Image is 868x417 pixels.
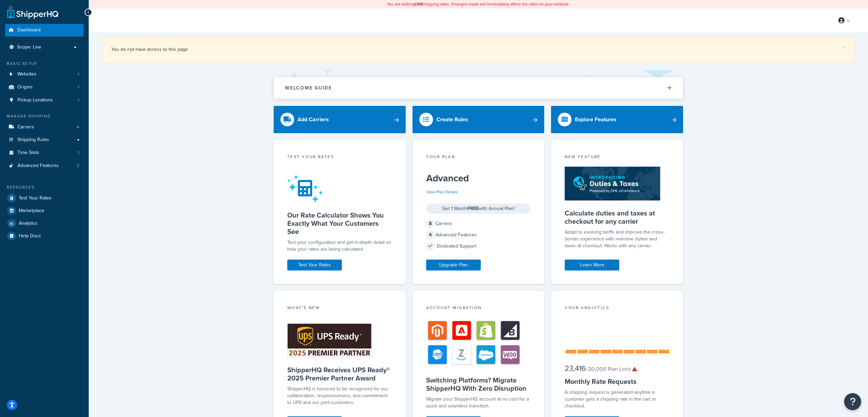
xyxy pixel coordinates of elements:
div: Account Migration [426,305,531,312]
div: Migrate your ShipperHQ account at no cost for a quick and seamless transition. [426,396,531,409]
div: Your Analytics [565,305,669,312]
strong: FREE [467,205,479,212]
h5: Calculate duties and taxes at checkout for any carrier [565,209,669,225]
div: Add Carriers [298,115,329,124]
a: Explore Features [551,106,683,133]
a: Time Slots1 [5,147,84,159]
li: Advanced Features [5,159,84,172]
span: Carriers [17,124,34,130]
a: Shipping Rules [5,134,84,146]
li: Pickup Locations [5,94,84,107]
span: 1 [78,97,79,103]
li: Origins [5,81,84,94]
a: Advanced Features2 [5,159,84,172]
li: Carriers [5,121,84,134]
div: Get 1 Month with Annual Plan! [426,204,531,214]
h5: Our Rate Calculator Shows You Exactly What Your Customers See [287,211,392,236]
div: New Feature [565,154,669,162]
a: Add Carriers [274,106,406,133]
span: Analytics [19,221,38,226]
span: 1 [78,84,79,90]
span: 23,416 [565,363,586,374]
span: Marketplace [19,208,44,214]
span: 4 [77,124,79,130]
div: Explore Features [575,115,617,124]
span: Scope: Live [17,44,41,50]
a: × [843,45,845,50]
div: Advanced Features [426,230,531,240]
div: Create Rules [436,115,468,124]
a: Pickup Locations1 [5,94,84,107]
a: Test Your Rates [287,260,342,270]
div: Dedicated Support [426,241,531,251]
h2: Welcome Guide [285,85,332,91]
div: Resources [5,184,84,190]
p: Adapt to evolving tariffs and improve the cross-border experience with real-time duties and taxes... [565,229,669,249]
div: A shipping request is generated anytime a customer gets a shipping rate in the cart or checkout. [565,389,669,409]
p: ShipperHQ is honored to be recognized for our collaboration, responsiveness, and commitment to UP... [287,386,392,406]
div: Your Plan [426,154,531,162]
a: Websites1 [5,68,84,81]
a: Upgrade Plan [426,260,481,270]
span: 8 [426,220,434,228]
span: Advanced Features [17,163,59,169]
a: Analytics [5,217,84,230]
a: Dashboard [5,24,84,37]
span: 4 [426,231,434,239]
h5: Switching Platforms? Migrate ShipperHQ With Zero Disruption [426,376,531,392]
small: / 20,000 Plan Limit [587,365,637,373]
div: Manage Shipping [5,113,84,119]
span: Shipping Rules [17,137,49,143]
div: Test your configuration and get in-depth detail on how your rates are being calculated. [287,239,392,253]
span: Origins [17,84,33,90]
li: Time Slots [5,147,84,159]
h5: Monthly Rate Requests [565,377,669,386]
a: Help Docs [5,230,84,242]
a: Create Rules [413,106,545,133]
h5: Advanced [426,173,531,184]
div: Carriers [426,219,531,228]
span: Time Slots [17,150,39,156]
a: Marketplace [5,205,84,217]
span: Websites [17,71,37,77]
div: What's New [287,305,392,312]
a: Learn More [565,260,619,270]
span: 2 [77,163,79,169]
span: Dashboard [17,27,41,33]
button: Open Resource Center [844,393,861,410]
span: 1 [78,71,79,77]
button: Welcome Guide [274,77,683,99]
span: 1 [78,150,79,156]
a: Origins1 [5,81,84,94]
b: LIVE [415,1,423,7]
span: Help Docs [19,233,41,239]
h5: ShipperHQ Receives UPS Ready® 2025 Premier Partner Award [287,366,392,382]
span: Pickup Locations [17,97,53,103]
a: Test Your Rates [5,192,84,204]
div: Basic Setup [5,61,84,67]
a: View Plan Details [426,189,458,195]
div: Test your rates [287,154,392,162]
li: Websites [5,68,84,81]
a: Carriers4 [5,121,84,134]
span: Test Your Rates [19,195,52,201]
div: You do not have access to this page [111,45,845,54]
